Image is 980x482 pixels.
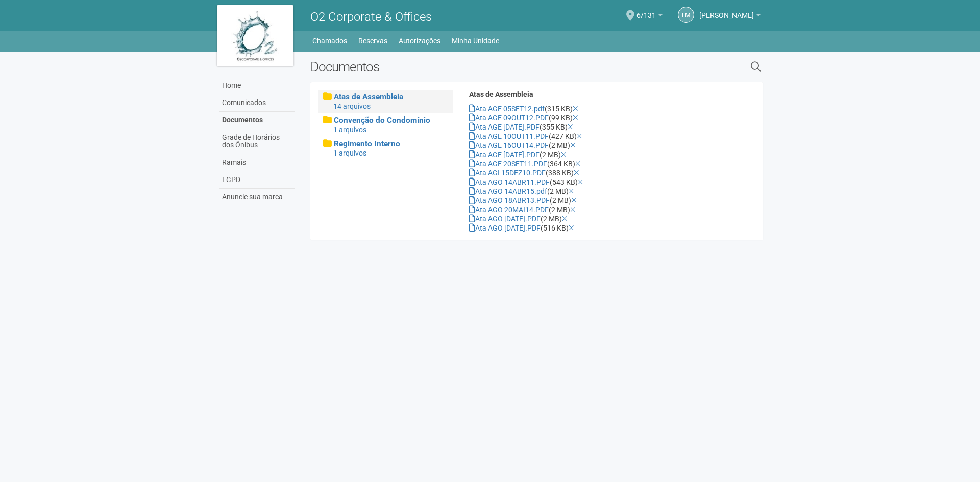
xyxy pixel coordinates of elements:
a: Excluir [569,224,574,232]
a: Home [219,77,295,94]
div: 1 arquivos [333,125,448,134]
div: 14 arquivos [333,102,448,111]
a: Excluir [573,114,578,122]
span: Atas de Assembleia [334,92,403,102]
a: Excluir [575,160,581,168]
span: Regimento Interno [334,139,400,148]
div: (2 MB) [469,187,755,196]
a: Excluir [571,196,577,205]
a: Excluir [570,141,576,149]
div: (516 KB) [469,223,755,233]
span: O2 Corporate & Offices [310,10,432,24]
a: Ata AGO [DATE].PDF [469,224,541,232]
a: Ata AGI 15DEZ10.PDF [469,169,546,177]
a: Excluir [578,178,583,186]
div: (2 MB) [469,150,755,159]
div: (2 MB) [469,205,755,214]
div: 1 arquivos [333,148,448,158]
a: Excluir [574,169,579,177]
div: (388 KB) [469,168,755,177]
div: (2 MB) [469,196,755,205]
a: Ata AGE 05SET12.pdf [469,105,545,113]
a: Anuncie sua marca [219,189,295,206]
span: Convenção do Condomínio [334,116,430,125]
div: (364 KB) [469,159,755,168]
a: Excluir [573,105,578,113]
a: Ata AGO 14ABR15.pdf [469,187,547,195]
div: (427 KB) [469,132,755,141]
a: Convenção do Condomínio 1 arquivos [323,116,448,134]
a: Excluir [570,206,576,214]
strong: Atas de Assembleia [469,90,533,98]
a: Ata AGE 16OUT14.PDF [469,141,549,149]
a: Ata AGE [DATE].PDF [469,123,540,131]
a: Excluir [569,187,574,195]
a: Atas de Assembleia 14 arquivos [323,92,448,111]
a: Comunicados [219,94,295,112]
div: (2 MB) [469,141,755,150]
a: Chamados [312,34,347,48]
a: Ata AGE [DATE].PDF [469,150,540,159]
div: (315 KB) [469,104,755,113]
div: (355 KB) [469,122,755,132]
a: Documentos [219,112,295,129]
a: Ata AGO 18ABR13.PDF [469,196,550,205]
a: Ata AGE 09OUT12.PDF [469,114,549,122]
a: [PERSON_NAME] [699,13,761,21]
div: (2 MB) [469,214,755,223]
div: (99 KB) [469,113,755,122]
a: Ata AGO 14ABR11.PDF [469,178,550,186]
a: LM [678,7,694,23]
a: Ata AGE 20SET11.PDF [469,160,547,168]
a: Autorizações [399,34,440,48]
a: LGPD [219,171,295,189]
a: 6/131 [636,13,663,21]
img: logo.jpg [217,5,293,66]
a: Excluir [577,132,582,140]
a: Ata AGE 10OUT11.PDF [469,132,549,140]
a: Ata AGO [DATE].PDF [469,215,541,223]
a: Ramais [219,154,295,171]
a: Grade de Horários dos Ônibus [219,129,295,154]
a: Regimento Interno 1 arquivos [323,139,448,158]
a: Excluir [562,215,568,223]
a: Reservas [358,34,387,48]
a: Ata AGO 20MAI14.PDF [469,206,549,214]
h2: Documentos [310,59,646,74]
a: Excluir [568,123,573,131]
div: (543 KB) [469,177,755,187]
span: Lana Martins [699,2,754,19]
a: Minha Unidade [452,34,499,48]
span: 6/131 [636,2,656,19]
a: Excluir [561,150,567,159]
